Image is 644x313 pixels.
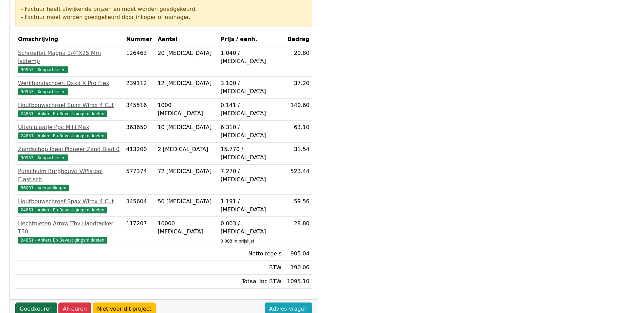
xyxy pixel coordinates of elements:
[18,101,121,118] a: Houtbouwschroef Spax Wirox 4 Cut24851 - Ankers En Bevestigingsmiddelen
[18,167,121,192] a: Purschuim Burghouwt V/Pistool Elastisch36001 - Voegvullingen
[284,77,312,99] td: 37.20
[221,197,281,214] div: 1.191 / [MEDICAL_DATA]
[21,13,307,21] div: - Factuur moet worden goedgekeurd door inkoper of manager.
[221,239,254,244] sub: 0.003 in prijslijst
[15,33,124,46] th: Omschrijving
[218,275,284,289] td: Totaal inc BTW
[218,261,284,275] td: BTW
[18,185,69,191] span: 36001 - Voegvullingen
[18,220,121,244] a: Hechtnieten Arrow Tbv Handtacker T5024851 - Ankers En Bevestigingsmiddelen
[221,49,281,65] div: 1.040 / [MEDICAL_DATA]
[221,167,281,184] div: 7.270 / [MEDICAL_DATA]
[221,220,281,236] div: 0.003 / [MEDICAL_DATA]
[18,123,121,131] div: Uitvulplaatje Ppc Milli Max
[18,197,121,206] div: Houtbouwschroef Spax Wirox 4 Cut
[158,49,215,57] div: 20 [MEDICAL_DATA]
[18,132,107,139] span: 24851 - Ankers En Bevestigingsmiddelen
[18,197,121,214] a: Houtbouwschroef Spax Wirox 4 Cut24851 - Ankers En Bevestigingsmiddelen
[18,88,68,95] span: 90953 - Koopartikelen
[284,217,312,247] td: 28.80
[18,110,107,117] span: 24851 - Ankers En Bevestigingsmiddelen
[221,79,281,96] div: 3.100 / [MEDICAL_DATA]
[18,145,121,153] div: Zandschop Ideal Pioneer Zand Blad 0
[218,33,284,46] th: Prijs / eenh.
[221,123,281,140] div: 6.310 / [MEDICAL_DATA]
[284,46,312,77] td: 20.80
[221,145,281,162] div: 15.770 / [MEDICAL_DATA]
[158,145,215,153] div: 2 [MEDICAL_DATA]
[18,237,107,244] span: 24851 - Ankers En Bevestigingsmiddelen
[158,79,215,87] div: 12 [MEDICAL_DATA]
[158,101,215,118] div: 1000 [MEDICAL_DATA]
[18,207,107,213] span: 24851 - Ankers En Bevestigingsmiddelen
[158,167,215,175] div: 72 [MEDICAL_DATA]
[124,121,155,143] td: 363650
[284,195,312,217] td: 59.56
[158,197,215,206] div: 50 [MEDICAL_DATA]
[18,79,121,96] a: Werkhandschoen Oxxa X Pro Flex90953 - Koopartikelen
[284,247,312,261] td: 905.04
[18,49,121,65] div: Schroefbit Magna 1/4"X25 Mm Isotemp
[124,99,155,121] td: 345516
[284,275,312,289] td: 1095.10
[124,165,155,195] td: 577374
[124,195,155,217] td: 345604
[18,154,68,161] span: 90953 - Koopartikelen
[284,143,312,165] td: 31.54
[21,5,307,13] div: - Factuur heeft afwijkende prijzen en moet worden goedgekeurd.
[18,167,121,184] div: Purschuim Burghouwt V/Pistool Elastisch
[124,77,155,99] td: 239112
[284,33,312,46] th: Bedrag
[18,66,68,73] span: 90953 - Koopartikelen
[155,33,218,46] th: Aantal
[124,217,155,247] td: 117207
[218,247,284,261] td: Netto regels
[124,143,155,165] td: 413200
[284,261,312,275] td: 190.06
[221,101,281,118] div: 0.141 / [MEDICAL_DATA]
[124,33,155,46] th: Nummer
[18,145,121,162] a: Zandschop Ideal Pioneer Zand Blad 090953 - Koopartikelen
[284,165,312,195] td: 523.44
[18,123,121,140] a: Uitvulplaatje Ppc Milli Max24851 - Ankers En Bevestigingsmiddelen
[124,46,155,77] td: 126463
[18,101,121,109] div: Houtbouwschroef Spax Wirox 4 Cut
[158,123,215,131] div: 10 [MEDICAL_DATA]
[18,220,121,236] div: Hechtnieten Arrow Tbv Handtacker T50
[158,220,215,236] div: 10000 [MEDICAL_DATA]
[284,121,312,143] td: 63.10
[18,49,121,74] a: Schroefbit Magna 1/4"X25 Mm Isotemp90953 - Koopartikelen
[284,99,312,121] td: 140.60
[18,79,121,87] div: Werkhandschoen Oxxa X Pro Flex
